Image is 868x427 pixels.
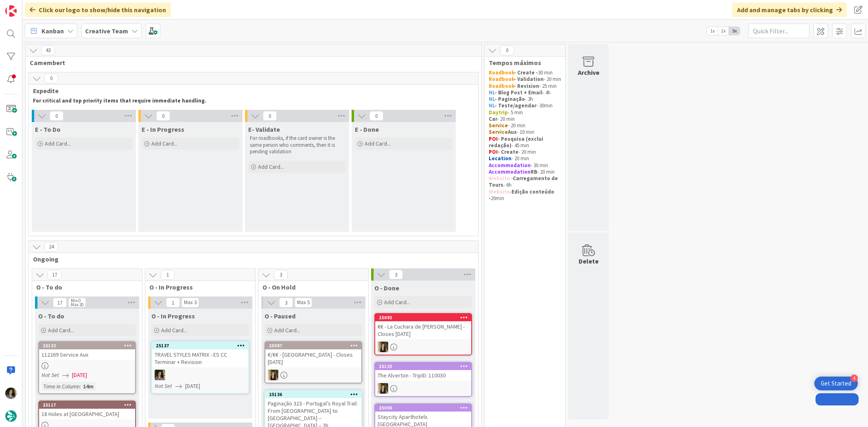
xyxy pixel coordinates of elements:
strong: - Pesquisa (exclui redação) [489,135,544,149]
span: 1 [166,298,180,307]
span: 0 [44,74,58,83]
div: 18 Holes at [GEOGRAPHIC_DATA] [39,409,135,419]
img: Visit kanbanzone.com [5,5,17,17]
img: MS [155,370,165,380]
div: 25093€€ - La Cuchara de [PERSON_NAME] - Closes [DATE] [375,314,471,339]
p: - 30 min [489,162,561,169]
strong: Location [489,155,512,162]
strong: NL [489,96,495,102]
span: 1x [707,27,718,35]
i: Not Set [155,382,172,390]
strong: POI [489,148,498,155]
div: Add and manage tabs by clicking [732,2,847,17]
strong: Roadbook [489,83,514,89]
span: O - On Hold [262,283,358,291]
strong: Roadbook [489,69,514,76]
div: 25123 [379,364,471,369]
span: E - To Do [35,125,61,133]
div: Archive [578,68,599,77]
span: O - To do [36,283,132,291]
div: 25090 [379,405,471,411]
strong: Service [489,129,508,135]
span: 43 [41,46,55,55]
div: 2511718 Holes at [GEOGRAPHIC_DATA] [39,401,135,419]
div: 25117 [39,401,135,409]
div: 25132 [39,342,135,349]
strong: RB [531,168,537,175]
span: O - Paused [265,312,295,320]
strong: Accommodation [489,168,531,175]
div: Max 3 [184,301,197,305]
div: 25087€/€€ - [GEOGRAPHIC_DATA] - Closes [DATE] [265,342,361,367]
span: Add Card... [365,140,391,147]
b: Creative Team [85,27,128,35]
p: 30 min [489,70,561,76]
i: Not Set [42,371,59,379]
span: Tempos máximos [489,59,555,67]
div: Max 5 [297,301,310,305]
span: 0 [500,46,514,55]
strong: Website [489,175,510,182]
strong: - Create - [514,69,538,76]
div: Min 0 [71,298,81,303]
div: SP [265,370,361,380]
div: 25132 [43,343,135,349]
p: - - 6h [489,175,561,189]
span: Add Card... [45,140,71,147]
input: Quick Filter... [748,24,809,38]
p: - 25 min [489,83,561,89]
div: Open Get Started checklist, remaining modules: 4 [814,377,858,390]
strong: Car [489,115,497,122]
span: Add Card... [258,163,284,170]
span: O - In Progress [151,312,195,320]
span: 0 [156,111,170,121]
div: 25093 [379,315,471,320]
img: SP [378,342,388,352]
span: E - Done [355,125,379,133]
div: 25132112269 Service Aux [39,342,135,360]
span: 3 [389,270,403,279]
div: The Alverton - TripID: 110030 [375,370,471,381]
p: - 45 min [489,136,561,149]
strong: - Teste/agendar [495,102,536,109]
span: : [80,382,81,391]
span: Add Card... [161,327,187,334]
strong: - Paginação [495,96,525,102]
div: Delete [579,256,599,266]
span: 24 [44,242,58,252]
strong: Roadbook [489,76,514,83]
p: - 20 min [489,122,561,129]
span: Add Card... [274,327,300,334]
span: 3 [279,298,293,307]
strong: Edição conteúdo - [489,188,555,202]
div: 25093 [375,314,471,321]
div: 14m [81,382,96,391]
span: 0 [263,111,277,121]
span: 0 [50,111,63,121]
div: 25137 [156,343,248,349]
div: 112269 Service Aux [39,349,135,360]
span: 2x [718,27,729,35]
strong: - Revision [514,83,539,89]
span: Expedite [33,87,468,95]
p: - 3h [489,96,561,102]
strong: Aux [508,129,517,135]
p: - 10 min [489,129,561,135]
div: 25137TRAVEL STYLES MATRIX - ES CC Terminar + Revision [152,342,248,367]
strong: For critical and top priority items that require immediate handling. [33,97,206,104]
strong: Website [489,188,510,195]
span: O - Done [374,284,399,292]
div: 25090 [375,404,471,412]
img: avatar [5,410,17,422]
strong: - Validation [514,76,544,83]
div: 25117 [43,402,135,408]
strong: Service [489,122,508,129]
span: E - In Progress [142,125,184,133]
span: 3 [274,270,288,280]
span: [DATE] [72,371,87,379]
img: SP [268,370,278,380]
div: Time in Column [42,382,80,391]
p: - 20 min [489,149,561,155]
p: - 20min [489,189,561,202]
div: €/€€ - [GEOGRAPHIC_DATA] - Closes [DATE] [265,349,361,367]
